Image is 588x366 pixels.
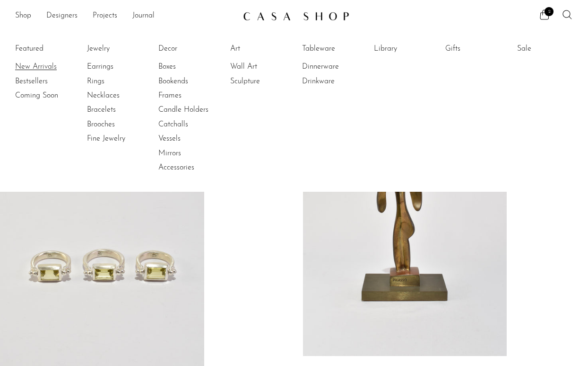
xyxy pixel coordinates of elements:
a: Mirrors [158,148,229,159]
a: Necklaces [87,90,158,101]
a: Drinkware [302,76,373,87]
ul: Art [230,42,301,89]
a: Earrings [87,62,158,72]
a: Decor [158,44,229,54]
nav: Desktop navigation [15,8,235,24]
ul: Jewelry [87,42,158,146]
ul: Gifts [445,42,516,60]
a: Jewelry [87,44,158,54]
a: Fine Jewelry [87,134,158,144]
a: Art [230,44,301,54]
a: Frames [158,90,229,101]
a: Library [374,44,445,54]
a: Bookends [158,76,229,87]
a: Gifts [445,44,516,54]
a: Candle Holders [158,105,229,115]
a: Designers [46,10,78,22]
a: Catchalls [158,119,229,130]
a: Tableware [302,44,373,54]
a: Rings [87,76,158,87]
ul: Library [374,42,445,60]
a: Sculpture [230,76,301,87]
span: 2 [545,7,553,16]
a: Shop [15,10,31,22]
a: Projects [93,10,117,22]
a: Dinnerware [302,62,373,72]
a: Accessories [158,162,229,173]
a: Boxes [158,62,229,72]
a: Vessels [158,134,229,144]
ul: Sale [517,42,588,60]
a: Wall Art [230,62,301,72]
a: Brooches [87,119,158,130]
ul: Decor [158,42,229,175]
a: Coming Soon [15,90,86,101]
a: Sale [517,44,588,54]
ul: Tableware [302,42,373,89]
ul: Featured [15,60,86,103]
ul: NEW HEADER MENU [15,8,235,24]
a: Bestsellers [15,76,86,87]
a: Journal [132,10,155,22]
a: Bracelets [87,105,158,115]
a: New Arrivals [15,62,86,72]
